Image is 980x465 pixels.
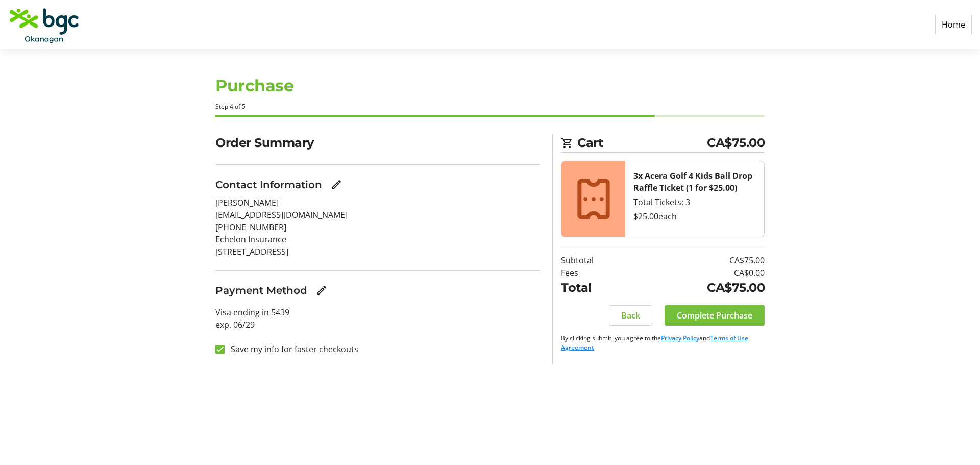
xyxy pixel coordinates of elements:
[326,175,347,195] button: Edit Contact Information
[311,280,332,301] button: Edit Payment Method
[677,309,752,322] span: Complete Purchase
[661,334,699,342] a: Privacy Policy
[215,74,765,98] h1: Purchase
[215,209,540,221] p: [EMAIL_ADDRESS][DOMAIN_NAME]
[215,102,765,111] div: Step 4 of 5
[634,254,765,266] td: CA$75.00
[609,305,652,326] button: Back
[935,15,972,34] a: Home
[215,197,540,209] p: [PERSON_NAME]
[8,4,81,45] img: BGC Okanagan's Logo
[633,196,756,208] div: Total Tickets: 3
[215,306,540,331] p: Visa ending in 5439 exp. 06/29
[215,246,540,258] p: [STREET_ADDRESS]
[577,134,707,152] span: Cart
[561,279,634,297] td: Total
[634,279,765,297] td: CA$75.00
[215,221,540,233] p: [PHONE_NUMBER]
[561,266,634,279] td: Fees
[707,134,765,152] span: CA$75.00
[225,343,358,355] label: Save my info for faster checkouts
[215,233,540,246] p: Echelon Insurance
[621,309,640,322] span: Back
[561,334,765,352] p: By clicking submit, you agree to the and
[215,283,307,298] h3: Payment Method
[633,170,752,193] strong: 3x Acera Golf 4 Kids Ball Drop Raffle Ticket (1 for $25.00)
[215,134,540,152] h2: Order Summary
[665,305,765,326] button: Complete Purchase
[561,254,634,266] td: Subtotal
[561,334,748,352] a: Terms of Use Agreement
[634,266,765,279] td: CA$0.00
[215,177,322,192] h3: Contact Information
[633,210,756,223] div: $25.00 each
